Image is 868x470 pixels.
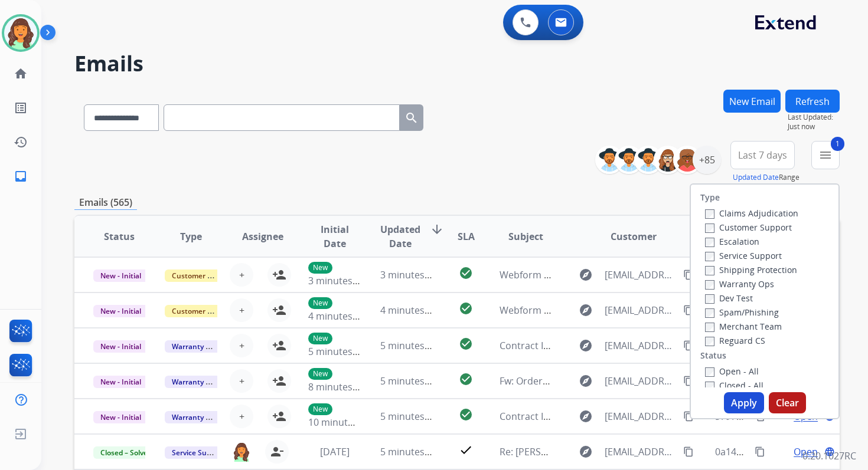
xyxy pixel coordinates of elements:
[308,274,371,287] span: 3 minutes ago
[380,222,420,251] span: Updated Date
[579,303,593,317] mat-icon: explore
[705,292,753,304] label: Dev Test
[831,137,844,151] span: 1
[611,229,657,244] span: Customer
[738,153,787,157] span: Last 7 days
[705,266,714,275] input: Shipping Protection
[705,367,714,377] input: Open - All
[705,252,714,261] input: Service Support
[74,52,840,75] h2: Emails
[93,411,148,423] span: New - Initial
[380,374,443,387] span: 5 minutes ago
[683,305,694,315] mat-icon: content_copy
[500,304,767,317] span: Webform from [EMAIL_ADDRESS][DOMAIN_NAME] on [DATE]
[239,338,244,353] span: +
[459,443,473,457] mat-icon: check
[308,310,371,323] span: 4 minutes ago
[4,17,37,50] img: avatar
[785,90,840,113] button: Refresh
[705,209,714,219] input: Claims Adjudication
[579,268,593,282] mat-icon: explore
[705,366,759,377] label: Open - All
[230,369,253,393] button: +
[700,350,726,361] label: Status
[239,303,244,317] span: +
[579,409,593,423] mat-icon: explore
[308,416,377,429] span: 10 minutes ago
[794,445,818,459] span: Open
[824,446,835,457] mat-icon: language
[272,303,286,317] mat-icon: person_add
[705,307,779,318] label: Spam/Phishing
[730,141,795,169] button: Last 7 days
[683,411,694,422] mat-icon: content_copy
[579,374,593,388] mat-icon: explore
[308,345,371,358] span: 5 minutes ago
[683,446,694,457] mat-icon: content_copy
[733,173,779,182] button: Updated Date
[232,442,251,462] img: agent-avatar
[272,268,286,282] mat-icon: person_add
[230,298,253,322] button: +
[693,146,721,174] div: +85
[180,229,202,244] span: Type
[308,368,332,380] p: New
[605,303,677,317] span: [EMAIL_ADDRESS][DOMAIN_NAME]
[380,445,443,458] span: 5 minutes ago
[380,304,443,317] span: 4 minutes ago
[242,229,283,244] span: Assignee
[705,380,763,391] label: Closed - All
[500,410,727,423] span: Contract ID Needed for LC177515 - Ticket #1150020
[700,192,720,203] label: Type
[93,446,159,459] span: Closed – Solved
[705,250,782,261] label: Service Support
[705,264,797,275] label: Shipping Protection
[500,445,733,458] span: Re: [PERSON_NAME] has been delivered for servicing
[802,449,856,463] p: 0.20.1027RC
[605,374,677,388] span: [EMAIL_ADDRESS][DOMAIN_NAME]
[270,445,284,459] mat-icon: person_remove
[14,67,28,81] mat-icon: home
[380,339,443,352] span: 5 minutes ago
[93,376,148,388] span: New - Initial
[239,409,244,423] span: +
[320,445,350,458] span: [DATE]
[165,446,232,459] span: Service Support
[683,376,694,386] mat-icon: content_copy
[788,122,840,132] span: Just now
[459,301,473,315] mat-icon: check_circle
[458,229,475,244] span: SLA
[705,224,714,233] input: Customer Support
[165,340,226,353] span: Warranty Ops
[818,148,833,162] mat-icon: menu
[811,141,840,169] button: 1
[165,376,226,388] span: Warranty Ops
[404,111,419,125] mat-icon: search
[500,374,670,387] span: Fw: Order Invoice for order# 79560346
[308,262,332,274] p: New
[308,333,332,344] p: New
[705,382,714,391] input: Closed - All
[723,90,781,113] button: New Email
[705,337,714,346] input: Reguard CS
[459,337,473,351] mat-icon: check_circle
[93,269,148,282] span: New - Initial
[165,269,242,282] span: Customer Support
[605,409,677,423] span: [EMAIL_ADDRESS][DOMAIN_NAME]
[705,238,714,247] input: Escalation
[93,340,148,353] span: New - Initial
[705,236,759,247] label: Escalation
[705,294,714,304] input: Dev Test
[239,374,244,388] span: +
[308,297,332,309] p: New
[308,380,371,393] span: 8 minutes ago
[14,169,28,183] mat-icon: inbox
[724,392,764,413] button: Apply
[14,135,28,149] mat-icon: history
[272,409,286,423] mat-icon: person_add
[430,222,444,236] mat-icon: arrow_downward
[459,372,473,386] mat-icon: check_circle
[165,411,226,423] span: Warranty Ops
[459,266,473,280] mat-icon: check_circle
[705,335,765,346] label: Reguard CS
